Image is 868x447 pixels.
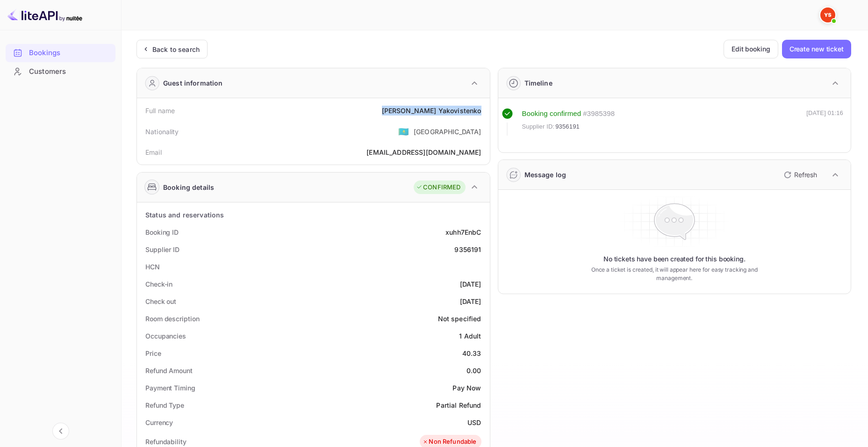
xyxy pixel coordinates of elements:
[145,106,175,115] div: Full name
[6,63,115,80] a: Customers
[145,366,193,375] div: Refund Amount
[452,383,481,393] div: Pay Now
[145,147,162,157] div: Email
[462,348,481,358] div: 40.33
[145,314,199,324] div: Room description
[6,44,115,61] a: Bookings
[438,314,481,324] div: Not specified
[414,127,481,137] div: [GEOGRAPHIC_DATA]
[778,167,821,182] button: Refresh
[163,78,223,88] div: Guest information
[422,437,476,447] div: Non Refundable
[724,40,778,58] button: Edit booking
[145,296,176,306] div: Check out
[145,262,160,272] div: HCN
[52,423,69,440] button: Collapse navigation
[555,122,580,131] span: 9356191
[366,147,481,157] div: [EMAIL_ADDRESS][DOMAIN_NAME]
[460,296,481,306] div: [DATE]
[152,44,200,54] div: Back to search
[820,7,835,22] img: Yandex Support
[436,400,481,410] div: Partial Refund
[524,78,552,88] div: Timeline
[145,127,179,137] div: Nationality
[524,170,567,180] div: Message log
[145,331,186,341] div: Occupancies
[806,108,843,136] div: [DATE] 01:16
[794,170,817,180] p: Refresh
[145,418,173,427] div: Currency
[460,279,481,289] div: [DATE]
[398,123,409,140] span: United States
[583,108,615,119] div: # 3985398
[145,383,195,393] div: Payment Timing
[522,108,581,119] div: Booking confirmed
[466,366,481,375] div: 0.00
[145,279,172,289] div: Check-in
[145,348,161,358] div: Price
[454,245,481,254] div: 9356191
[29,48,111,58] div: Bookings
[145,227,179,237] div: Booking ID
[145,400,184,410] div: Refund Type
[145,245,179,254] div: Supplier ID
[7,7,82,22] img: LiteAPI logo
[459,331,481,341] div: 1 Adult
[580,266,769,282] p: Once a ticket is created, it will appear here for easy tracking and management.
[416,183,460,192] div: CONFIRMED
[603,254,746,264] p: No tickets have been created for this booking.
[6,44,115,62] div: Bookings
[467,418,481,427] div: USD
[782,40,851,58] button: Create new ticket
[145,210,224,220] div: Status and reservations
[445,227,481,237] div: xuhh7EnbC
[163,182,214,192] div: Booking details
[29,66,111,77] div: Customers
[145,437,187,447] div: Refundability
[6,63,115,81] div: Customers
[382,106,481,115] div: [PERSON_NAME] Yakovistenko
[522,122,555,131] span: Supplier ID:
